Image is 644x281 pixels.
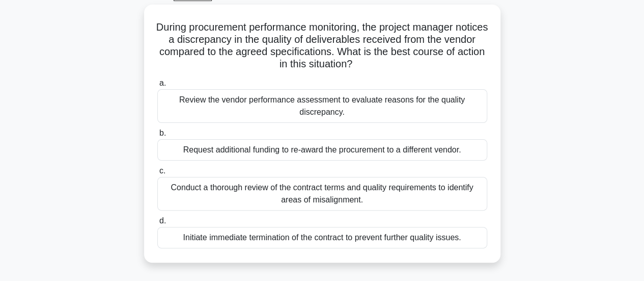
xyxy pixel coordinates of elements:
span: c. [159,166,165,175]
span: d. [159,216,166,225]
h5: During procurement performance monitoring, the project manager notices a discrepancy in the quali... [156,21,488,71]
span: a. [159,79,166,87]
span: b. [159,129,166,137]
div: Conduct a thorough review of the contract terms and quality requirements to identify areas of mis... [157,177,487,211]
div: Review the vendor performance assessment to evaluate reasons for the quality discrepancy. [157,89,487,123]
div: Initiate immediate termination of the contract to prevent further quality issues. [157,227,487,248]
div: Request additional funding to re-award the procurement to a different vendor. [157,139,487,161]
